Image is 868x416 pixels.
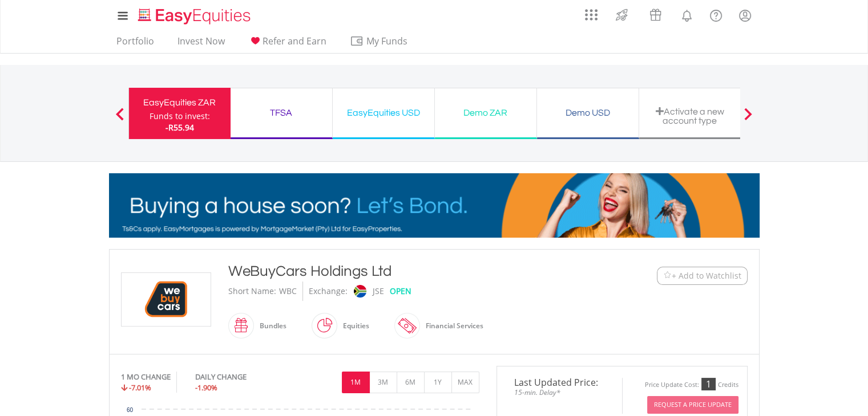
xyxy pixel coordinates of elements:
[121,372,171,382] div: 1 MO CHANGE
[585,9,597,21] img: grid-menu-icon.svg
[672,270,741,282] span: + Add to Watchlist
[129,382,151,393] span: -7.01%
[136,7,255,26] img: EasyEquities_Logo.png
[123,273,209,326] img: EQU.ZA.WBC.png
[263,35,326,47] span: Refer and Earn
[544,105,632,121] div: Demo USD
[639,3,672,24] a: Vouchers
[657,267,748,285] button: Watchlist + Add to Watchlist
[150,111,210,122] div: Funds to invest:
[646,6,665,24] img: vouchers-v2.svg
[451,372,479,393] button: MAX
[647,396,738,414] button: Request A Price Update
[254,312,286,340] div: Bundles
[165,122,194,133] span: -R55.94
[373,282,384,301] div: JSE
[578,3,605,21] a: AppsGrid
[195,382,217,393] span: -1.90%
[672,3,701,26] a: Notifications
[442,105,530,121] div: Demo ZAR
[244,35,331,53] a: Refer and Earn
[134,3,255,26] a: Home page
[397,372,425,393] button: 6M
[309,282,348,301] div: Exchange:
[506,378,613,387] span: Last Updated Price:
[390,282,411,301] div: OPEN
[350,34,425,48] span: My Funds
[340,105,427,121] div: EasyEquities USD
[337,312,369,340] div: Equities
[663,271,672,280] img: Watchlist
[701,3,730,26] a: FAQ's and Support
[730,3,760,28] a: My Profile
[112,35,159,53] a: Portfolio
[701,378,716,390] div: 1
[612,6,631,24] img: thrive-v2.svg
[173,35,229,53] a: Invest Now
[342,372,370,393] button: 1M
[237,105,325,121] div: TFSA
[109,173,760,238] img: EasyMortage Promotion Banner
[718,381,738,389] div: Credits
[420,312,483,340] div: Financial Services
[353,285,366,297] img: jse.png
[506,387,613,398] span: 15-min. Delay*
[136,95,224,111] div: EasyEquities ZAR
[228,282,276,301] div: Short Name:
[424,372,452,393] button: 1Y
[646,107,734,125] div: Activate a new account type
[645,381,699,389] div: Price Update Cost:
[369,372,397,393] button: 3M
[228,261,587,282] div: WeBuyCars Holdings Ltd
[195,372,285,382] div: DAILY CHANGE
[279,282,297,301] div: WBC
[126,407,133,413] text: 60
